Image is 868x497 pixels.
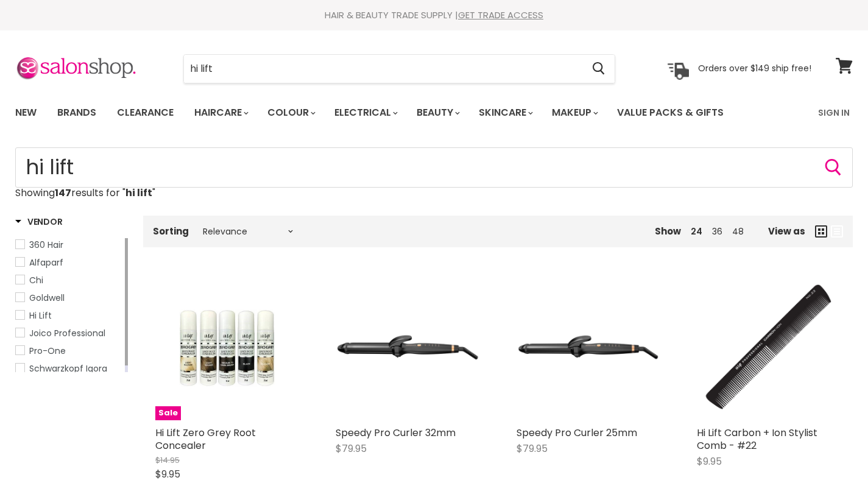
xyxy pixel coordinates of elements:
[470,100,540,125] a: Skincare
[15,362,122,375] a: Schwarzkopf Igora
[108,100,183,125] a: Clearance
[29,239,63,251] span: 360 Hair
[697,426,817,453] a: Hi Lift Carbon + Ion Stylist Comb - #22
[183,54,615,83] form: Product
[15,188,853,199] p: Showing results for " "
[698,63,811,74] p: Orders over $149 ship free!
[336,426,456,440] a: Speedy Pro Curler 32mm
[258,100,323,125] a: Colour
[336,277,479,420] a: Speedy Pro Curler 32mm
[155,277,299,420] a: Hi Lift Zero Grey Root ConcealerSale
[15,256,122,269] a: Alfaparf
[6,95,772,130] ul: Main menu
[517,442,548,456] span: $79.95
[811,100,857,125] a: Sign In
[15,238,122,252] a: 360 Hair
[15,344,122,358] a: Pro-One
[155,426,256,453] a: Hi Lift Zero Grey Root Concealer
[125,186,152,200] strong: hi lift
[732,225,744,238] a: 48
[155,406,181,420] span: Sale
[155,454,180,466] span: $14.95
[458,9,543,21] a: GET TRADE ACCESS
[185,100,256,125] a: Haircare
[29,327,105,339] span: Joico Professional
[29,256,63,269] span: Alfaparf
[15,147,853,188] input: Search
[15,147,853,188] form: Product
[408,100,467,125] a: Beauty
[15,273,122,287] a: Chi
[15,216,62,228] h3: Vendor
[29,292,65,304] span: Goldwell
[517,426,637,440] a: Speedy Pro Curler 25mm
[697,277,841,420] a: Hi Lift Carbon + Ion Stylist Comb - #22
[712,225,722,238] a: 36
[543,100,605,125] a: Makeup
[15,326,122,340] a: Joico Professional
[582,55,615,83] button: Search
[29,345,66,357] span: Pro-One
[15,309,122,322] a: Hi Lift
[608,100,733,125] a: Value Packs & Gifts
[691,225,702,238] a: 24
[179,277,275,420] img: Hi Lift Zero Grey Root Concealer
[336,442,367,456] span: $79.95
[29,309,52,322] span: Hi Lift
[29,362,107,375] span: Schwarzkopf Igora
[48,100,105,125] a: Brands
[15,291,122,305] a: Goldwell
[697,454,722,468] span: $9.95
[6,100,46,125] a: New
[325,100,405,125] a: Electrical
[655,225,681,238] span: Show
[55,186,71,200] strong: 147
[184,55,582,83] input: Search
[29,274,43,286] span: Chi
[824,158,843,177] button: Search
[153,226,189,236] label: Sorting
[155,467,180,481] span: $9.95
[768,226,805,236] span: View as
[517,277,660,420] a: Speedy Pro Curler 25mm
